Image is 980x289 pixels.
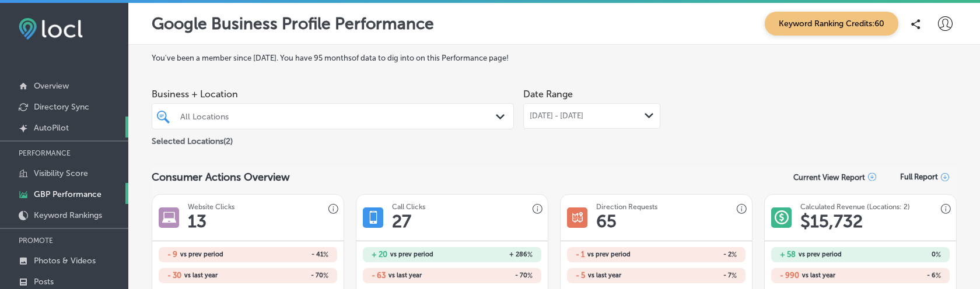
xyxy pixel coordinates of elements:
span: vs prev period [799,251,842,258]
span: Full Report [900,172,938,181]
span: % [527,251,533,259]
h1: $ 15,732 [800,211,863,232]
p: Selected Locations ( 2 ) [152,132,233,146]
p: Visibility Score [34,168,88,178]
span: vs prev period [390,251,433,258]
img: fda3e92497d09a02dc62c9cd864e3231.png [19,18,83,40]
h1: 13 [188,211,206,232]
h3: Website Clicks [188,203,235,211]
p: GBP Performance [34,189,101,199]
span: vs prev period [587,251,631,258]
h3: Call Clicks [392,203,425,211]
h2: 0 [860,251,941,259]
span: vs last year [588,272,621,279]
span: vs prev period [180,251,223,258]
h1: 65 [596,211,617,232]
span: Business + Location [152,89,514,100]
span: Keyword Ranking Credits: 60 [765,12,898,36]
span: % [323,272,328,280]
span: % [731,272,737,280]
h2: - 30 [167,271,181,280]
h2: + 58 [780,250,796,259]
h2: - 2 [656,251,737,259]
h2: + 20 [372,250,387,259]
h2: - 6 [860,272,941,280]
p: Current View Report [793,173,865,182]
p: Directory Sync [34,102,89,112]
label: You've been a member since [DATE] . You have 95 months of data to dig into on this Performance page! [152,54,957,62]
h2: - 41 [248,251,328,259]
h2: - 63 [372,271,386,280]
h2: - 5 [576,271,585,280]
span: vs last year [388,272,422,279]
p: Keyword Rankings [34,210,102,220]
span: % [323,251,328,259]
p: Photos & Videos [34,256,96,266]
h2: - 1 [576,250,584,259]
p: Posts [34,277,54,287]
span: vs last year [184,272,218,279]
p: Overview [34,81,69,91]
span: % [527,272,533,280]
p: AutoPilot [34,123,69,133]
span: Consumer Actions Overview [152,171,290,184]
span: vs last year [802,272,835,279]
h2: - 70 [248,272,328,280]
div: All Locations [180,111,497,121]
span: % [731,251,737,259]
h2: - 70 [452,272,533,280]
h2: - 7 [656,272,737,280]
h3: Direction Requests [596,203,657,211]
p: Google Business Profile Performance [152,14,434,33]
label: Date Range [523,89,573,100]
h2: + 286 [452,251,533,259]
span: % [936,251,941,259]
h2: - 990 [780,271,799,280]
h1: 27 [392,211,411,232]
h2: - 9 [167,250,177,259]
span: [DATE] - [DATE] [530,111,583,121]
span: % [936,272,941,280]
h3: Calculated Revenue (Locations: 2) [800,203,910,211]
